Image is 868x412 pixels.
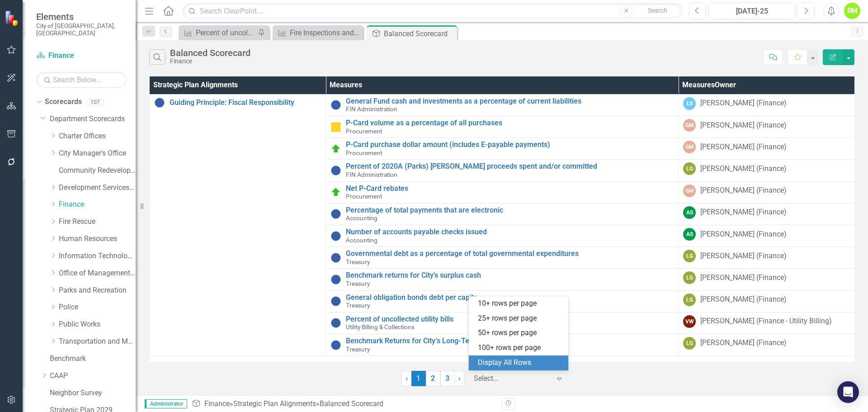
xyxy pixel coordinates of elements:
[326,94,679,116] td: Double-Click to Edit Right Click for Context Menu
[59,319,136,330] a: Public Works
[326,181,679,203] td: Double-Click to Edit Right Click for Context Menu
[478,313,563,324] div: 25+ rows per page
[346,271,674,279] a: Benchmark returns for City's surplus cash
[346,185,674,193] a: Net P-Card rebates
[478,298,563,309] div: 10+ rows per page
[330,122,341,133] img: Monitoring Progress
[683,337,696,350] div: LG
[346,141,674,149] a: P-Card purchase dollar amount (includes E-payable payments)
[181,27,255,38] a: Percent of uncollected utility bills
[837,381,859,403] div: Open Intercom Messenger
[700,142,787,152] div: [PERSON_NAME] (Finance)
[59,302,136,313] a: Police
[700,273,787,283] div: [PERSON_NAME] (Finance)
[330,317,341,328] img: Information Unavailable
[346,280,370,287] span: Treasury
[683,250,696,262] div: LG
[346,294,674,302] a: General obligation bonds debt per capita
[683,271,696,284] div: LG
[700,207,787,218] div: [PERSON_NAME] (Finance)
[150,94,326,355] td: Double-Click to Edit Right Click for Context Menu
[330,252,341,263] img: Information Unavailable
[36,51,127,61] a: Finance
[330,187,341,198] img: Proceeding as Planned
[45,97,82,107] a: Scorecards
[712,6,792,17] div: [DATE]-25
[700,229,787,240] div: [PERSON_NAME] (Finance)
[154,97,165,108] img: Information Unavailable
[50,371,136,381] a: CAAP
[679,247,855,269] td: Double-Click to Edit
[59,183,136,193] a: Development Services Department
[326,290,679,312] td: Double-Click to Edit Right Click for Context Menu
[346,250,674,258] a: Governmental debt as a percentage of total governmental expenditures
[50,388,136,398] a: Neighbor Survey
[700,251,787,261] div: [PERSON_NAME] (Finance)
[679,160,855,181] td: Double-Click to Edit
[700,120,787,131] div: [PERSON_NAME] (Finance)
[330,231,341,242] img: Information Unavailable
[346,214,377,222] span: Accounting
[59,336,136,347] a: Transportation and Mobility
[700,185,787,196] div: [PERSON_NAME] (Finance)
[346,171,397,178] span: FIN Administration
[59,166,136,176] a: Community Redevelopment Agency
[683,206,696,219] div: AS
[679,225,855,246] td: Double-Click to Edit
[683,294,696,306] div: LG
[326,225,679,246] td: Double-Click to Edit Right Click for Context Menu
[700,294,787,305] div: [PERSON_NAME] (Finance)
[36,11,127,22] span: Elements
[145,399,187,408] span: Administrator
[346,119,674,127] a: P-Card volume as a percentage of all purchases
[326,138,679,160] td: Double-Click to Edit Right Click for Context Menu
[679,94,855,116] td: Double-Click to Edit
[86,98,104,106] div: 107
[320,399,383,408] div: Balanced Scorecard
[679,181,855,203] td: Double-Click to Edit
[50,354,136,364] a: Benchmark
[346,105,397,113] span: FIN Administration
[679,116,855,138] td: Double-Click to Edit
[635,5,680,17] button: Search
[346,315,674,323] a: Percent of uncollected utility bills
[346,193,382,200] span: Procurement
[683,185,696,197] div: GM
[330,340,341,350] img: Information Unavailable
[679,203,855,225] td: Double-Click to Edit
[346,228,674,236] a: Number of accounts payable checks issued
[384,28,455,39] div: Balanced Scorecard
[183,3,682,19] input: Search ClearPoint...
[59,217,136,227] a: Fire Rescue
[683,228,696,241] div: AS
[346,302,370,309] span: Treasury
[679,269,855,290] td: Double-Click to Edit
[59,148,136,159] a: City Manager's Office
[683,141,696,153] div: GM
[426,371,440,386] a: 2
[346,97,674,105] a: General Fund cash and investments as a percentage of current liabilities
[59,234,136,244] a: Human Resources
[478,358,563,368] div: Display All Rows
[59,131,136,142] a: Charter Offices
[36,22,127,37] small: City of [GEOGRAPHIC_DATA], [GEOGRAPHIC_DATA]
[330,99,341,110] img: Information Unavailable
[648,7,667,14] span: Search
[59,199,136,210] a: Finance
[700,316,832,327] div: [PERSON_NAME] (Finance - Utility Billing)
[683,119,696,132] div: GM
[844,3,860,19] button: RM
[290,27,361,38] div: Fire Inspections and Reinspections Performed
[683,162,696,175] div: LG
[170,48,250,58] div: Balanced Scorecard
[36,72,127,88] input: Search Below...
[59,268,136,279] a: Office of Management and Budget
[192,399,495,409] div: » »
[700,164,787,174] div: [PERSON_NAME] (Finance)
[326,247,679,269] td: Double-Click to Edit Right Click for Context Menu
[330,296,341,307] img: Information Unavailable
[204,399,230,408] a: Finance
[326,203,679,225] td: Double-Click to Edit Right Click for Context Menu
[440,371,455,386] a: 3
